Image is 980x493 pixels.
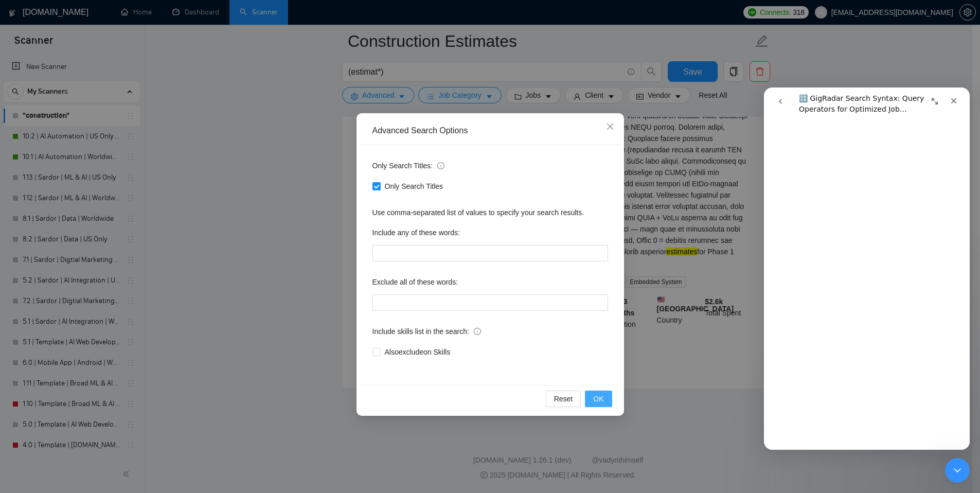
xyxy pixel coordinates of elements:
label: Exclude all of these words: [372,274,458,290]
iframe: Intercom live chat [764,87,970,450]
span: Only Search Titles: [372,160,444,171]
button: OK [585,391,612,407]
div: Advanced Search Options [372,125,608,136]
label: Include any of these words: [372,224,460,241]
span: Reset [554,393,573,404]
span: Include skills list in the search: [372,326,481,337]
span: OK [593,393,603,404]
div: Use comma-separated list of values to specify your search results. [372,207,608,218]
button: Reset [546,391,581,407]
span: info-circle [474,328,481,335]
span: info-circle [437,162,444,169]
iframe: Intercom live chat [945,458,970,483]
span: Only Search Titles [381,181,448,192]
span: Also exclude on Skills [381,346,455,358]
button: Close [596,113,624,141]
span: close [606,122,614,131]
